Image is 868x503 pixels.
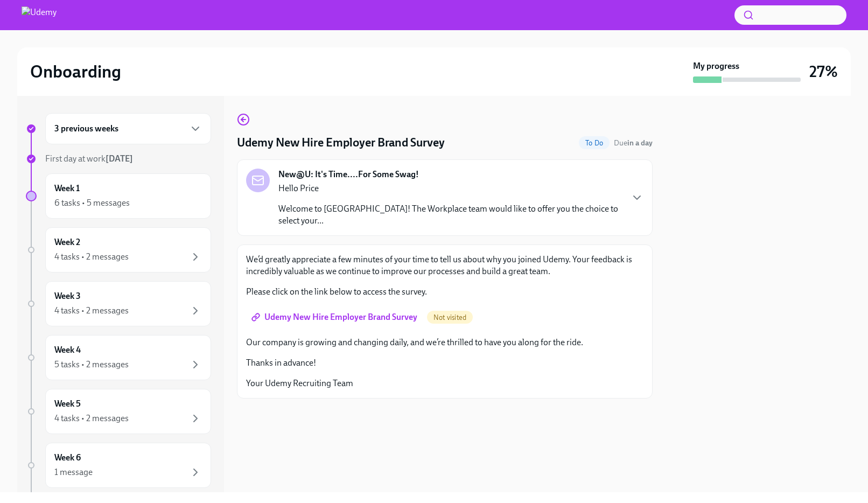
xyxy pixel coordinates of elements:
a: Week 24 tasks • 2 messages [26,227,211,273]
div: 4 tasks • 2 messages [54,413,129,424]
a: Week 34 tasks • 2 messages [26,281,211,326]
a: Week 61 message [26,443,211,488]
strong: in a day [627,138,653,148]
div: 6 tasks • 5 messages [54,197,130,209]
h6: Week 1 [54,183,80,194]
span: September 13th, 2025 10:00 [614,138,653,148]
p: Our company is growing and changing daily, and we’re thrilled to have you along for the ride. [246,337,643,348]
h3: 27% [809,62,838,81]
strong: New@U: It's Time....For Some Swag! [278,169,419,180]
h6: Week 6 [54,452,81,464]
a: Week 16 tasks • 5 messages [26,173,211,219]
div: 4 tasks • 2 messages [54,305,129,317]
a: Week 54 tasks • 2 messages [26,389,211,434]
h6: Week 4 [54,344,81,356]
h4: Udemy New Hire Employer Brand Survey [237,135,445,151]
p: Hello Price [278,183,622,194]
div: 1 message [54,466,93,478]
p: We’d greatly appreciate a few minutes of your time to tell us about why you joined Udemy. Your fe... [246,254,643,277]
strong: My progress [693,60,739,72]
span: Not visited [427,313,473,322]
p: Welcome to [GEOGRAPHIC_DATA]! The Workplace team would like to offer you the choice to select you... [278,203,622,227]
h2: Onboarding [30,61,121,82]
div: 4 tasks • 2 messages [54,251,129,263]
img: Udemy [22,6,57,24]
p: Thanks in advance! [246,357,643,369]
div: 5 tasks • 2 messages [54,359,129,371]
a: First day at work[DATE] [26,153,211,165]
div: 3 previous weeks [45,113,211,144]
h6: 3 previous weeks [54,123,118,135]
h6: Week 5 [54,398,81,410]
strong: [DATE] [106,153,133,164]
a: Week 45 tasks • 2 messages [26,335,211,380]
h6: Week 2 [54,236,80,248]
span: Due [614,138,653,148]
span: First day at work [45,153,133,164]
p: Your Udemy Recruiting Team [246,378,643,389]
span: Udemy New Hire Employer Brand Survey [254,312,417,323]
h6: Week 3 [54,290,81,302]
a: Udemy New Hire Employer Brand Survey [246,306,425,328]
p: Please click on the link below to access the survey. [246,286,643,298]
span: To Do [579,139,610,147]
